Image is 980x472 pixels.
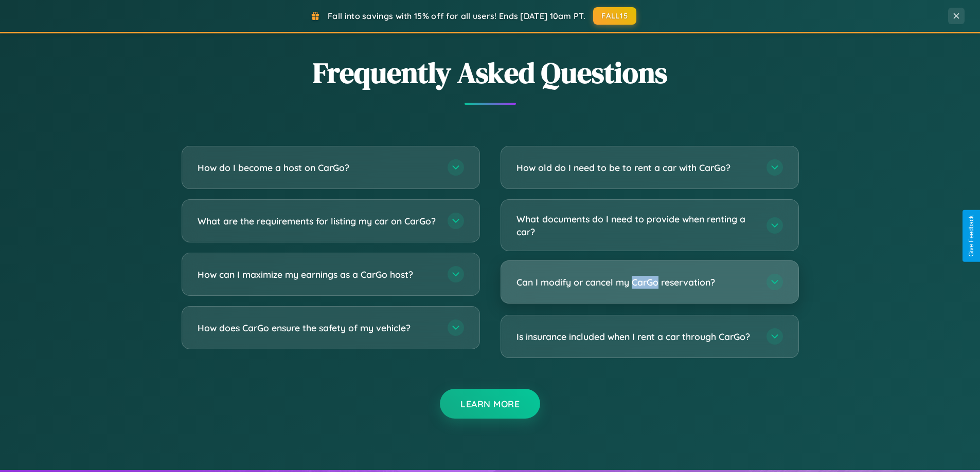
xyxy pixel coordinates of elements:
h3: Is insurance included when I rent a car through CarGo? [516,330,756,343]
button: Learn More [440,389,540,419]
h3: How do I become a host on CarGo? [198,161,437,174]
h3: What are the requirements for listing my car on CarGo? [198,215,437,228]
h3: How can I maximize my earnings as a CarGo host? [198,268,437,281]
div: Give Feedback [968,215,975,257]
h3: Can I modify or cancel my CarGo reservation? [516,276,756,289]
h3: How old do I need to be to rent a car with CarGo? [516,161,756,174]
button: FALL15 [593,7,636,25]
h3: What documents do I need to provide when renting a car? [516,213,756,238]
h3: How does CarGo ensure the safety of my vehicle? [198,322,437,334]
h2: Frequently Asked Questions [182,53,799,92]
span: Fall into savings with 15% off for all users! Ends [DATE] 10am PT. [328,11,585,21]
